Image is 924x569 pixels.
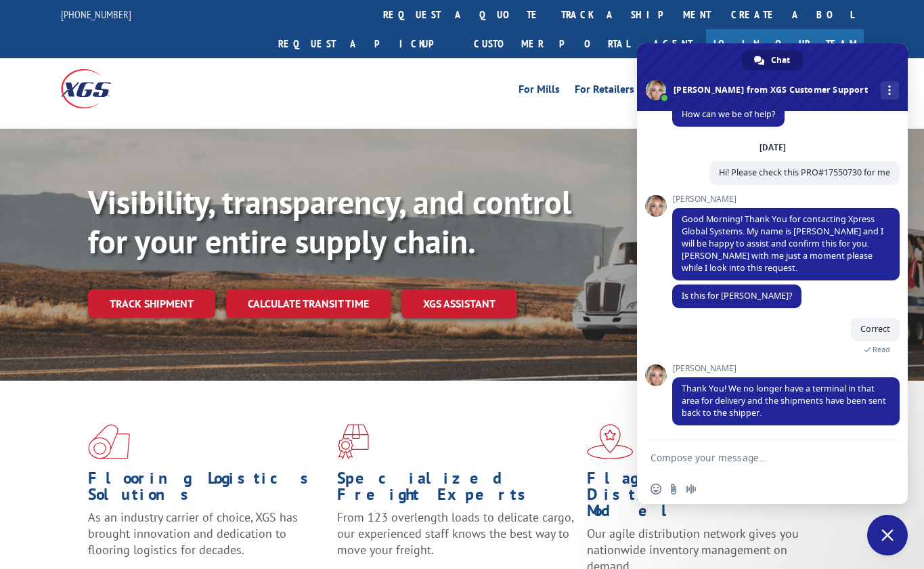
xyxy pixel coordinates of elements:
[682,290,792,301] span: Is this for [PERSON_NAME]?
[651,440,867,474] textarea: Compose your message...
[575,84,634,99] a: For Retailers
[88,424,130,459] img: xgs-icon-total-supply-chain-intelligence-red
[88,470,327,509] h1: Flooring Logistics Solutions
[771,50,790,70] span: Chat
[706,29,864,58] a: Join Our Team
[860,323,890,335] span: Correct
[88,509,298,557] span: As an industry carrier of choice, XGS has brought innovation and dedication to flooring logistics...
[719,167,890,178] span: Hi! Please check this PRO#17550730 for me
[686,484,697,494] span: Audio message
[640,29,706,58] a: Agent
[668,484,679,494] span: Send a file
[61,7,131,21] a: [PHONE_NUMBER]
[672,364,900,373] span: [PERSON_NAME]
[682,383,886,419] span: Thank You! We no longer have a terminal in that area for delivery and the shipments have been sen...
[587,470,826,526] h1: Flagship Distribution Model
[651,484,661,494] span: Insert an emoji
[226,289,391,318] a: Calculate transit time
[760,144,786,152] div: [DATE]
[337,470,576,509] h1: Specialized Freight Experts
[268,29,464,58] a: Request a pickup
[337,424,369,459] img: xgs-icon-focused-on-flooring-red
[88,289,215,318] a: Track shipment
[587,424,634,459] img: xgs-icon-flagship-distribution-model-red
[873,345,890,354] span: Read
[401,289,517,318] a: XGS ASSISTANT
[742,50,804,70] a: Chat
[672,194,900,204] span: [PERSON_NAME]
[464,29,640,58] a: Customer Portal
[682,213,883,274] span: Good Morning! Thank You for contacting Xpress Global Systems. My name is [PERSON_NAME] and I will...
[88,181,571,262] b: Visibility, transparency, and control for your entire supply chain.
[519,84,560,99] a: For Mills
[867,515,908,555] a: Close chat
